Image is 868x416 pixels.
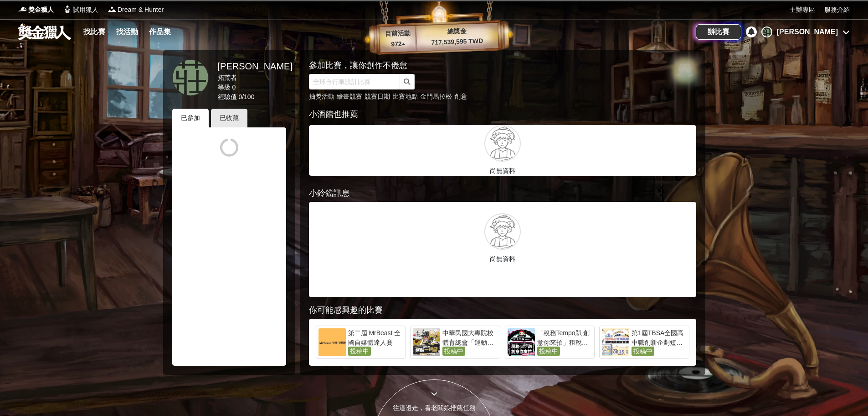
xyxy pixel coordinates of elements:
[309,93,334,100] a: 抽獎活動
[118,5,164,15] span: Dream & Hunter
[379,28,416,39] p: 目前活動
[416,36,498,48] p: 717,539,595 TWD
[309,304,696,316] div: 你可能感興趣的比賽
[108,5,164,15] a: LogoDream & Hunter
[442,347,465,356] span: 投稿中
[108,5,117,14] img: Logo
[632,347,654,356] span: 投稿中
[696,24,741,40] a: 辦比賽
[316,326,406,359] a: 第二屆 MrBeast 全國自媒體達人賽投稿中
[218,84,231,91] span: 等級
[599,326,689,359] a: 第1屆TBSA全國高中職創新企劃短影音競賽投稿中
[18,5,54,15] a: Logo獎金獵人
[420,93,452,100] a: 金門馬拉松
[211,109,247,127] div: 已收藏
[218,59,293,73] div: [PERSON_NAME]
[309,108,696,121] div: 小酒館也推薦
[309,187,696,200] div: 小鈴鐺訊息
[365,93,390,100] a: 競賽日期
[761,26,772,37] div: 莊
[172,109,209,127] div: 已參加
[537,328,592,347] div: 「稅務Tempo趴 創意你來拍」租稅短影音創作競賽
[232,84,236,91] span: 0
[316,254,689,264] p: 尚無資料
[410,326,500,359] a: 中華民國大專院校體育總會「運動一瞬間 6.0」影片徵選活動投稿中
[537,347,560,356] span: 投稿中
[63,5,72,14] img: Logo
[80,26,109,38] a: 找比賽
[373,403,495,413] div: 往這邊走，看老闆娘推薦任務
[454,93,467,100] a: 創意
[28,5,54,15] span: 獎金獵人
[824,5,850,15] a: 服務介紹
[63,5,98,15] a: Logo試用獵人
[632,328,687,347] div: 第1屆TBSA全國高中職創新企劃短影音競賽
[392,93,418,100] a: 比賽地點
[505,326,595,359] a: 「稅務Tempo趴 創意你來拍」租稅短影音創作競賽投稿中
[309,59,664,72] div: 參加比賽，讓你創作不倦怠
[416,25,498,37] p: 總獎金
[172,59,209,96] a: 莊
[238,93,254,100] span: 0 / 100
[309,74,400,90] input: 全球自行車設計比賽
[380,39,416,50] p: 972 ▴
[18,5,27,14] img: Logo
[309,166,696,176] p: 尚無資料
[113,26,142,38] a: 找活動
[777,26,838,37] div: [PERSON_NAME]
[73,5,98,15] span: 試用獵人
[348,347,371,356] span: 投稿中
[218,93,237,100] span: 經驗值
[442,328,498,347] div: 中華民國大專院校體育總會「運動一瞬間 6.0」影片徵選活動
[348,328,403,347] div: 第二屆 MrBeast 全國自媒體達人賽
[790,5,815,15] a: 主辦專區
[218,73,293,83] div: 拓荒者
[337,93,362,100] a: 繪畫競賽
[145,26,175,38] a: 作品集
